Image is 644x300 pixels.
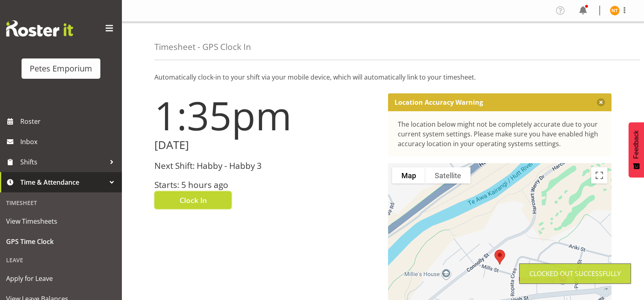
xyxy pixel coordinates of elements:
[591,167,607,183] button: Toggle fullscreen view
[2,194,120,211] div: Timesheet
[629,122,644,177] button: Feedback - Show survey
[154,93,378,137] h1: 1:35pm
[597,98,605,106] button: Close message
[20,136,118,148] span: Inbox
[154,72,611,82] p: Automatically clock-in to your shift via your mobile device, which will automatically link to you...
[154,180,378,190] h3: Starts: 5 hours ago
[633,130,640,159] span: Feedback
[610,6,620,15] img: nicole-thomson8388.jpg
[2,252,120,268] div: Leave
[154,161,378,171] h3: Next Shift: Habby - Habby 3
[20,115,118,127] span: Roster
[20,156,106,168] span: Shifts
[6,20,73,37] img: Rosterit website logo
[398,119,602,149] div: The location below might not be completely accurate due to your current system settings. Please m...
[395,98,483,106] p: Location Accuracy Warning
[154,42,251,52] h4: Timesheet - GPS Clock In
[30,63,92,75] div: Petes Emporium
[154,191,232,209] button: Clock In
[2,268,120,289] a: Apply for Leave
[180,195,207,205] span: Clock In
[392,167,425,183] button: Show street map
[20,176,106,188] span: Time & Attendance
[6,272,116,285] span: Apply for Leave
[2,211,120,231] a: View Timesheets
[529,269,621,278] div: Clocked out Successfully
[6,215,116,227] span: View Timesheets
[2,231,120,252] a: GPS Time Clock
[154,139,378,151] h2: [DATE]
[6,235,116,248] span: GPS Time Clock
[425,167,471,183] button: Show satellite imagery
